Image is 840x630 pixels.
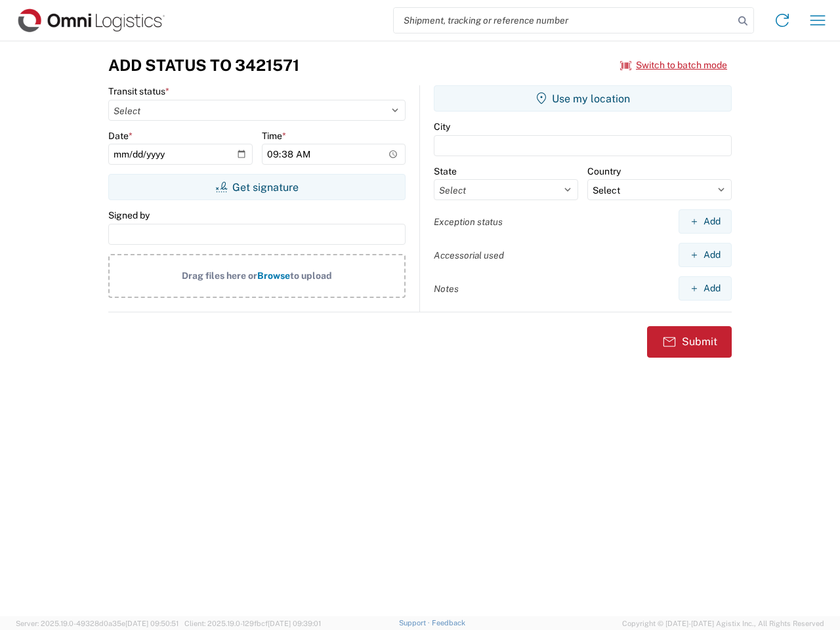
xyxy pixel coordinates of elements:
[434,121,450,133] label: City
[434,283,459,295] label: Notes
[434,249,504,261] label: Accessorial used
[394,8,734,33] input: Shipment, tracking or reference number
[184,619,321,627] span: Client: 2025.19.0-129fbcf
[108,130,133,142] label: Date
[257,270,290,281] span: Browse
[432,619,465,627] a: Feedback
[290,270,332,281] span: to upload
[108,209,150,221] label: Signed by
[262,130,286,142] label: Time
[679,276,732,301] button: Add
[108,174,406,200] button: Get signature
[16,619,178,627] span: Server: 2025.19.0-49328d0a35e
[268,619,321,627] span: [DATE] 09:39:01
[647,326,732,358] button: Submit
[182,270,257,281] span: Drag files here or
[434,85,732,112] button: Use my location
[587,165,621,177] label: Country
[108,85,169,97] label: Transit status
[622,618,824,629] span: Copyright © [DATE]-[DATE] Agistix Inc., All Rights Reserved
[679,209,732,234] button: Add
[399,619,432,627] a: Support
[125,619,178,627] span: [DATE] 09:50:51
[620,54,727,76] button: Switch to batch mode
[434,216,503,228] label: Exception status
[108,56,299,75] h3: Add Status to 3421571
[679,243,732,267] button: Add
[434,165,457,177] label: State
